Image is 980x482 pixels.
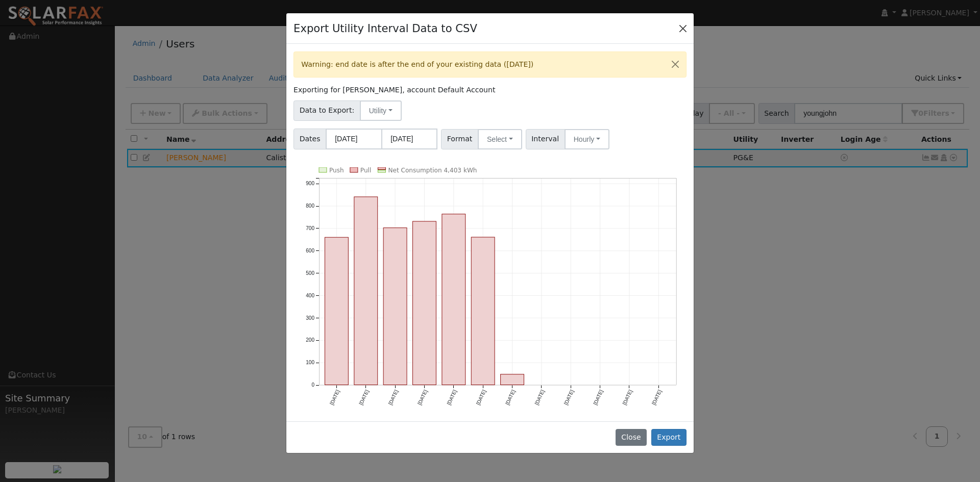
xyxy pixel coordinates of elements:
[293,52,687,78] div: Warning: end date is after the end of your existing data ([DATE])
[306,225,314,231] text: 700
[306,315,314,321] text: 300
[592,389,604,405] text: [DATE]
[441,129,478,149] span: Format
[329,389,340,405] text: [DATE]
[306,338,314,343] text: 200
[534,389,546,405] text: [DATE]
[526,129,565,149] span: Interval
[306,248,314,253] text: 600
[676,21,690,35] button: Close
[306,270,314,276] text: 500
[293,20,477,37] h4: Export Utility Interval Data to CSV
[563,389,575,405] text: [DATE]
[306,293,314,298] text: 400
[651,389,663,405] text: [DATE]
[471,237,495,385] rect: onclick=""
[442,214,465,385] rect: onclick=""
[622,389,633,405] text: [DATE]
[616,429,647,446] button: Close
[293,100,360,121] span: Data to Export:
[293,85,495,95] label: Exporting for [PERSON_NAME], account Default Account
[501,374,524,385] rect: onclick=""
[306,203,314,209] text: 800
[446,389,458,405] text: [DATE]
[565,129,609,149] button: Hourly
[360,167,371,174] text: Pull
[312,382,315,388] text: 0
[329,167,344,174] text: Push
[360,100,402,121] button: Utility
[475,389,487,405] text: [DATE]
[651,429,687,446] button: Export
[388,167,477,174] text: Net Consumption 4,403 kWh
[504,389,516,405] text: [DATE]
[387,389,399,405] text: [DATE]
[665,52,686,77] button: Close
[293,129,326,149] span: Dates
[306,360,314,365] text: 100
[383,228,407,385] rect: onclick=""
[306,181,314,186] text: 900
[325,237,349,385] rect: onclick=""
[413,221,436,385] rect: onclick=""
[416,389,428,405] text: [DATE]
[478,129,522,149] button: Select
[354,197,378,385] rect: onclick=""
[358,389,370,405] text: [DATE]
